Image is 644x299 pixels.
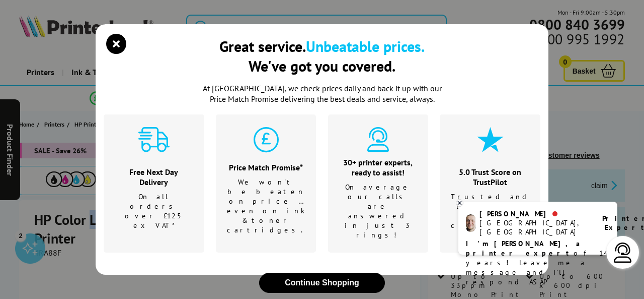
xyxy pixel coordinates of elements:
[451,167,530,187] div: 5.0 Trust Score on TrustPilot
[306,36,425,56] b: Unbeatable prices.
[479,218,590,236] div: [GEOGRAPHIC_DATA], [GEOGRAPHIC_DATA]
[227,177,305,235] p: We won't be beaten on price …even on ink & toner cartridges.
[613,243,633,263] img: user-headset-light.svg
[116,167,192,187] div: Free Next Day Delivery
[196,83,448,104] p: At [GEOGRAPHIC_DATA], we check prices daily and back it up with our Price Match Promise deliverin...
[116,192,192,230] p: On all orders over £125 ex VAT*
[479,209,590,218] div: [PERSON_NAME]
[219,36,425,76] div: Great service. We've got you covered.
[227,162,305,172] div: Price Match Promise*
[259,273,385,293] button: close modal
[466,239,583,258] b: I'm [PERSON_NAME], a printer expert
[109,36,124,51] button: close modal
[466,214,475,232] img: ashley-livechat.png
[451,192,530,230] p: Trusted and loved by our customers!
[341,157,416,177] div: 30+ printer experts, ready to assist!
[341,183,416,240] p: On average our calls are answered in just 3 rings!
[466,239,610,287] p: of 14 years! Leave me a message and I'll respond ASAP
